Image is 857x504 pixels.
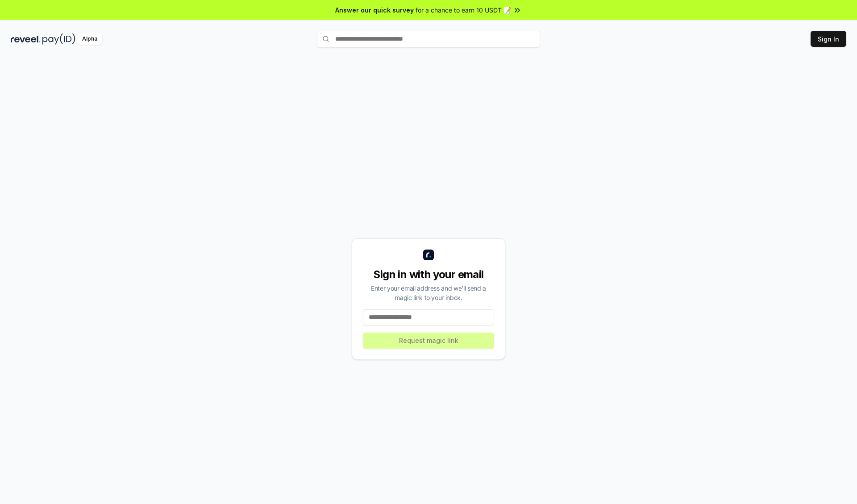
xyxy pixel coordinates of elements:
img: logo_small [423,250,434,260]
img: reveel_dark [11,33,41,45]
div: Sign in with your email [363,267,494,282]
button: Sign In [811,31,846,47]
div: Alpha [77,33,102,45]
span: for a chance to earn 10 USDT 📝 [416,5,511,15]
span: Answer our quick survey [335,5,414,15]
img: pay_id [42,33,75,45]
div: Enter your email address and we’ll send a magic link to your inbox. [363,283,494,302]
